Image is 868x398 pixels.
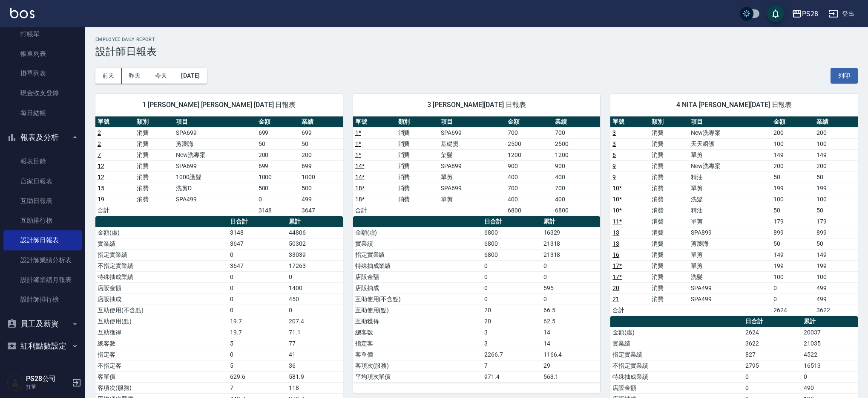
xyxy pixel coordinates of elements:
td: 店販金額 [95,282,228,293]
td: 5 [228,360,286,371]
td: 0 [482,260,541,271]
td: 700 [506,183,553,194]
td: 消費 [650,238,689,249]
td: 消費 [396,149,439,160]
td: 100 [771,271,815,282]
td: 剪瀏海 [689,238,771,249]
td: 3 [482,327,541,338]
th: 累計 [541,216,601,227]
td: 0 [482,293,541,305]
td: 消費 [650,282,689,293]
td: 899 [771,227,815,238]
td: 2624 [743,327,802,338]
td: 1166.4 [541,349,601,360]
button: [DATE] [174,68,207,84]
td: 實業績 [95,238,228,249]
td: 100 [814,138,858,149]
h2: Employee Daily Report [95,37,858,42]
a: 9 [612,174,616,180]
td: 5 [228,338,286,349]
td: 21318 [541,238,601,249]
th: 業績 [814,116,858,128]
td: 41 [287,349,343,360]
a: 19 [98,196,104,203]
td: 0 [228,349,286,360]
button: 登出 [825,6,858,22]
td: 16513 [802,360,858,371]
a: 13 [612,229,619,236]
td: 合計 [610,305,650,316]
td: 66.5 [541,305,601,316]
td: 400 [553,194,600,205]
td: 499 [814,293,858,305]
td: 0 [541,293,601,305]
td: 單剪 [689,260,771,271]
td: 1200 [553,149,600,160]
a: 互助排行榜 [3,211,82,230]
td: 消費 [650,260,689,271]
td: 3622 [743,338,802,349]
td: 50 [299,138,343,149]
td: SPA899 [439,160,505,171]
td: 827 [743,349,802,360]
td: 50 [814,238,858,249]
td: 消費 [650,293,689,305]
a: 12 [98,174,104,180]
td: 消費 [396,194,439,205]
span: 3 [PERSON_NAME][DATE] 日報表 [363,101,590,109]
td: SPA499 [689,282,771,293]
td: 50 [814,205,858,216]
td: 2500 [506,138,553,149]
td: 0 [228,249,286,260]
th: 類別 [396,116,439,128]
td: 36 [287,360,343,371]
td: 16329 [541,227,601,238]
td: 消費 [650,183,689,194]
td: 450 [287,293,343,305]
td: 金額(虛) [353,227,482,238]
td: 指定實業績 [95,249,228,260]
td: 699 [256,127,300,138]
td: 消費 [650,149,689,160]
td: 20 [482,316,541,327]
a: 設計師業績分析表 [3,250,82,270]
table: a dense table [95,116,343,216]
td: 互助使用(點) [353,305,482,316]
td: 消費 [650,171,689,183]
td: 實業績 [610,338,743,349]
td: 0 [771,293,815,305]
th: 日合計 [228,216,286,227]
td: 0 [228,282,286,293]
td: 單剪 [689,216,771,227]
td: 消費 [650,216,689,227]
td: 21035 [802,338,858,349]
td: 互助使用(點) [95,316,228,327]
td: 3647 [228,260,286,271]
a: 13 [612,240,619,247]
td: 洗剪D [174,183,256,194]
td: 149 [771,249,815,260]
td: 50 [771,238,815,249]
td: 17263 [287,260,343,271]
td: New洗專案 [689,127,771,138]
td: 洗髮 [689,194,771,205]
td: 100 [814,194,858,205]
button: 前天 [95,68,122,84]
button: 員工及薪資 [3,313,82,335]
td: 581.9 [287,371,343,382]
td: 200 [771,160,815,171]
a: 15 [98,185,104,192]
td: 595 [541,282,601,293]
a: 互助日報表 [3,191,82,211]
a: 設計師業績月報表 [3,270,82,290]
td: 總客數 [95,338,228,349]
td: 200 [814,127,858,138]
td: 1000護髮 [174,171,256,183]
td: 消費 [650,194,689,205]
td: 2500 [553,138,600,149]
td: 不指定實業績 [95,260,228,271]
td: 互助獲得 [95,327,228,338]
table: a dense table [353,116,601,216]
th: 單號 [95,116,135,128]
th: 日合計 [482,216,541,227]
